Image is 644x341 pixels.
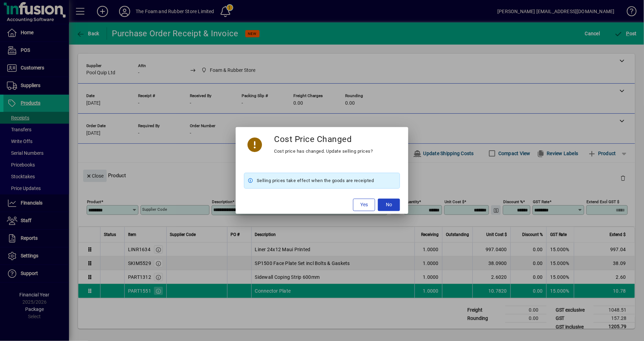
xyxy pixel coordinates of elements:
[257,177,374,185] span: Selling prices take effect when the goods are receipted
[360,201,368,208] span: Yes
[378,199,400,211] button: No
[274,147,373,155] div: Cost price has changed. Update selling prices?
[274,134,352,144] h3: Cost Price Changed
[386,201,392,208] span: No
[353,199,375,211] button: Yes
